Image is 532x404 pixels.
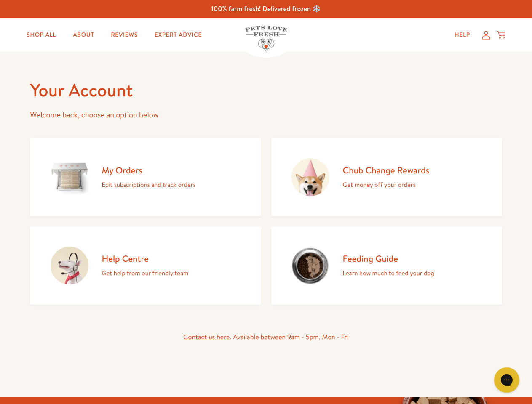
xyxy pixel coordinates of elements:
[343,268,434,279] p: Learn how much to feed your dog
[102,253,189,264] h2: Help Centre
[490,364,524,396] iframe: Gorgias live chat messenger
[30,226,261,305] a: Help Centre Get help from our friendly team
[245,26,287,51] img: Pets Love Fresh
[30,79,502,102] h1: Your Account
[148,27,209,43] a: Expert Advice
[30,332,502,343] div: . Available between 9am - 5pm, Mon - Fri
[343,165,430,176] h2: Chub Change Rewards
[102,268,189,279] p: Get help from our friendly team
[102,165,196,176] h2: My Orders
[30,138,261,216] a: My Orders Edit subscriptions and track orders
[30,109,502,122] p: Welcome back, choose an option below
[343,253,434,264] h2: Feeding Guide
[343,179,430,190] p: Get money off your orders
[20,27,63,43] a: Shop All
[104,27,144,43] a: Reviews
[66,27,101,43] a: About
[448,27,477,43] a: Help
[271,138,502,216] a: Chub Change Rewards Get money off your orders
[183,332,230,342] a: Contact us here
[271,226,502,305] a: Feeding Guide Learn how much to feed your dog
[102,179,196,190] p: Edit subscriptions and track orders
